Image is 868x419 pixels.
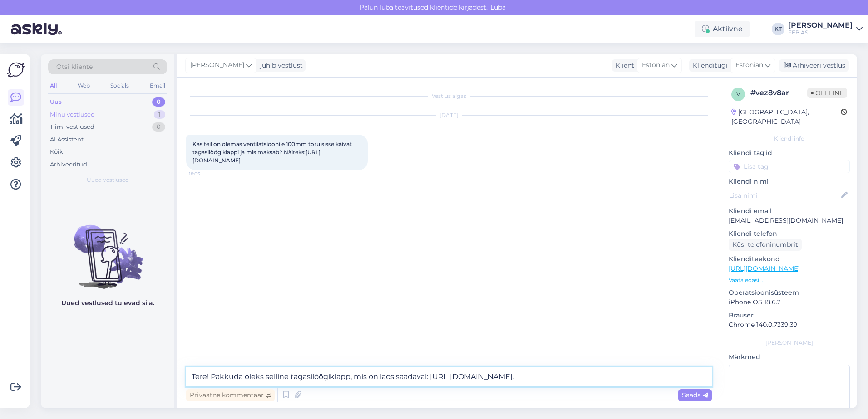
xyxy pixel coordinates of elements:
span: 18:05 [189,171,223,177]
span: Saada [682,391,708,399]
div: Email [148,80,167,92]
div: Klient [612,61,634,70]
span: v [736,91,740,97]
div: Minu vestlused [50,110,95,119]
div: Kliendi info [729,135,850,143]
div: Küsi telefoninumbrit [729,239,802,251]
p: Kliendi nimi [729,177,850,186]
p: Märkmed [729,352,850,362]
div: Web [76,80,92,92]
p: Kliendi email [729,206,850,216]
p: Chrome 140.0.7339.39 [729,320,850,330]
div: Kõik [50,147,63,156]
img: No chats [41,209,174,290]
p: iPhone OS 18.6.2 [729,297,850,307]
div: KT [772,23,784,35]
div: 0 [152,122,165,132]
p: Vaata edasi ... [729,276,850,284]
div: Socials [108,80,131,92]
p: Operatsioonisüsteem [729,288,850,297]
textarea: Tere! Pakkuda oleks selline tagasilöögiklapp, mis on laos saadaval: [URL][DOMAIN_NAME]. [186,367,712,386]
div: 0 [152,97,165,107]
div: Privaatne kommentaar [186,389,275,401]
div: [PERSON_NAME] [788,22,853,29]
p: Kliendi telefon [729,229,850,239]
div: juhib vestlust [256,61,303,70]
input: Lisa tag [729,160,850,173]
div: [PERSON_NAME] [729,339,850,347]
div: Vestlus algas [186,92,712,100]
p: Uued vestlused tulevad siia. [61,298,154,308]
a: [URL][DOMAIN_NAME] [729,264,800,273]
div: Arhiveeritud [50,160,87,169]
span: Offline [807,88,847,98]
img: Askly Logo [7,61,25,78]
div: Tiimi vestlused [50,122,94,132]
span: Estonian [642,60,670,70]
span: Kas teil on olemas ventilatsioonile 100mm toru sisse kàivat tagasilòógiklappi ja mis maksab? Nàit... [192,141,353,164]
div: [GEOGRAPHIC_DATA], [GEOGRAPHIC_DATA] [731,107,841,127]
a: [PERSON_NAME]FEB AS [788,22,863,36]
div: 1 [154,110,165,119]
p: Brauser [729,311,850,320]
div: Arhiveeri vestlus [779,59,849,72]
div: Aktiivne [695,21,750,37]
span: Luba [488,3,508,11]
div: AI Assistent [50,135,84,144]
p: Klienditeekond [729,254,850,264]
div: Klienditugi [689,61,728,70]
div: [DATE] [186,111,712,119]
span: Estonian [735,60,763,70]
p: Kliendi tag'id [729,148,850,158]
div: FEB AS [788,29,853,36]
span: [PERSON_NAME] [190,60,244,70]
input: Lisa nimi [729,190,839,200]
span: Otsi kliente [56,62,93,72]
div: Uus [50,97,62,107]
span: Uued vestlused [87,176,129,184]
div: # vez8v8ar [750,88,807,98]
p: [EMAIL_ADDRESS][DOMAIN_NAME] [729,216,850,225]
div: All [48,80,59,92]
